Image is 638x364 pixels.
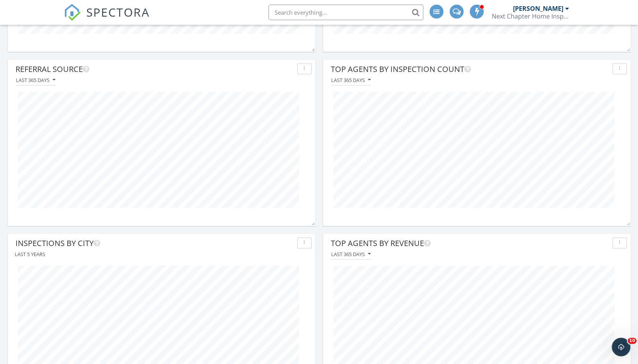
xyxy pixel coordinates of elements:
[612,338,630,356] iframe: Intercom live chat
[331,75,371,85] button: Last 365 days
[331,63,609,75] div: Top Agents by Inspection Count
[492,12,569,20] div: Next Chapter Home Inspections
[86,4,150,20] span: SPECTORA
[64,4,81,21] img: The Best Home Inspection Software - Spectora
[15,63,294,75] div: Referral Source
[269,5,423,20] input: Search everything...
[331,77,371,83] div: Last 365 days
[15,238,294,249] div: Inspections by City
[331,249,371,260] button: Last 365 days
[331,251,371,257] div: Last 365 days
[64,10,150,27] a: SPECTORA
[331,238,609,249] div: Top Agents by Revenue
[513,5,563,12] div: [PERSON_NAME]
[15,75,56,85] button: Last 365 days
[16,77,55,83] div: Last 365 days
[628,338,636,344] span: 10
